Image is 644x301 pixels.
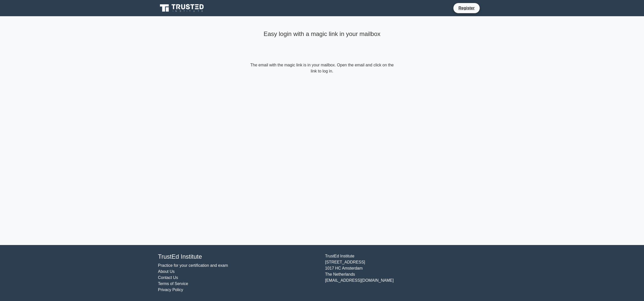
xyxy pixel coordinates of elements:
a: Privacy Policy [158,288,183,292]
h4: TrustEd Institute [158,253,319,260]
a: Contact Us [158,275,178,280]
a: Register [455,5,478,11]
a: Terms of Service [158,281,188,286]
div: TrustEd Institute [STREET_ADDRESS] 1017 HC Amsterdam The Netherlands [EMAIL_ADDRESS][DOMAIN_NAME] [322,253,489,293]
a: Practice for your certification and exam [158,263,228,268]
h4: Easy login with a magic link in your mailbox [249,30,395,38]
form: The email with the magic link is in your mailbox. Open the email and click on the link to log in. [249,62,395,74]
a: About Us [158,269,175,274]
